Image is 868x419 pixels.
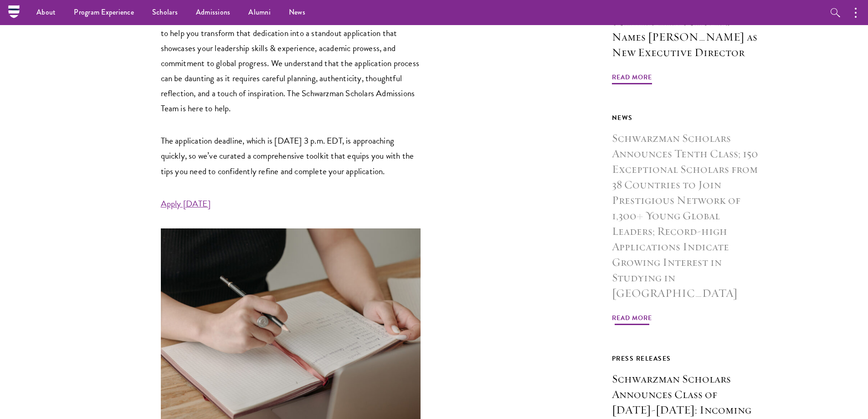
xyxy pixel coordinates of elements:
[612,130,762,301] h3: Schwarzman Scholars Announces Tenth Class; 150 Exceptional Scholars from 38 Countries to Join Pre...
[612,112,762,326] a: News Schwarzman Scholars Announces Tenth Class; 150 Exceptional Scholars from 38 Countries to Joi...
[161,197,211,210] a: Apply [DATE]
[612,112,762,124] div: News
[612,14,762,60] h3: Schwarzman Scholars Names [PERSON_NAME] as New Executive Director
[612,353,762,364] div: Press Releases
[612,312,652,326] span: Read More
[612,72,652,86] span: Read More
[161,133,421,178] p: The application deadline, which is [DATE] 3 p.m. EDT, is approaching quickly, so we’ve curated a ...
